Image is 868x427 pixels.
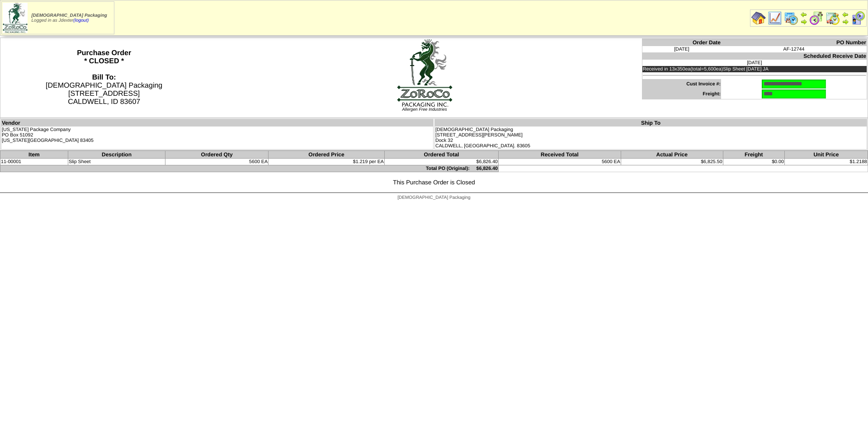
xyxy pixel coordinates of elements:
[642,39,721,47] th: Order Date
[1,127,434,150] td: [US_STATE] Package Company PO Box 51092 [US_STATE][GEOGRAPHIC_DATA] 83405
[723,159,784,165] td: $0.00
[809,11,824,25] img: calendarblend.gif
[3,3,28,33] img: zoroco-logo-small.webp
[92,74,116,81] strong: Bill To:
[0,159,68,165] td: 11-00001
[721,46,867,52] td: AF-12744
[68,151,165,159] th: Description
[0,165,499,172] td: Total PO (Original): $6,826.40
[32,13,107,23] span: Logged in as Jdexter
[396,38,453,107] img: logoBig.jpg
[642,46,721,52] td: [DATE]
[499,159,621,165] td: 5600 EA
[784,159,868,165] td: $1.2188
[842,11,849,18] img: arrowleft.gif
[800,18,807,25] img: arrowright.gif
[165,151,269,159] th: Ordered Qty
[384,151,498,159] th: Ordered Total
[642,66,867,72] td: Received in 13x350ea(total=5,600ea)Slip Sheet [DATE] JA
[784,11,798,25] img: calendarprod.gif
[397,195,470,200] span: [DEMOGRAPHIC_DATA] Packaging
[751,11,766,25] img: home.gif
[435,119,867,127] th: Ship To
[0,151,68,159] th: Item
[499,151,621,159] th: Received Total
[621,159,723,165] td: $6,825.50
[165,159,269,165] td: 5600 EA
[642,89,721,99] td: Freight:
[721,39,867,47] th: PO Number
[642,60,867,66] td: [DATE]
[435,127,867,150] td: [DEMOGRAPHIC_DATA] Packaging [STREET_ADDRESS][PERSON_NAME] Dock 32 CALDWELL, [GEOGRAPHIC_DATA]. 8...
[1,119,434,127] th: Vendor
[784,151,868,159] th: Unit Price
[73,18,89,23] a: (logout)
[32,13,107,18] span: [DEMOGRAPHIC_DATA] Packaging
[842,18,849,25] img: arrowright.gif
[723,151,784,159] th: Freight
[768,11,782,25] img: line_graph.gif
[269,159,385,165] td: $1.219 per EA
[402,107,447,112] span: Allergen Free Industries
[800,11,807,18] img: arrowleft.gif
[68,159,165,165] td: Slip Sheet
[826,11,840,25] img: calendarinout.gif
[0,38,208,118] th: Purchase Order * CLOSED *
[642,52,867,60] th: Scheduled Receive Date
[384,159,498,165] td: $6,826.40
[269,151,385,159] th: Ordered Price
[621,151,723,159] th: Actual Price
[851,11,865,25] img: calendarcustomer.gif
[46,74,162,106] span: [DEMOGRAPHIC_DATA] Packaging [STREET_ADDRESS] CALDWELL, ID 83607
[642,79,721,89] td: Cust Invoice #:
